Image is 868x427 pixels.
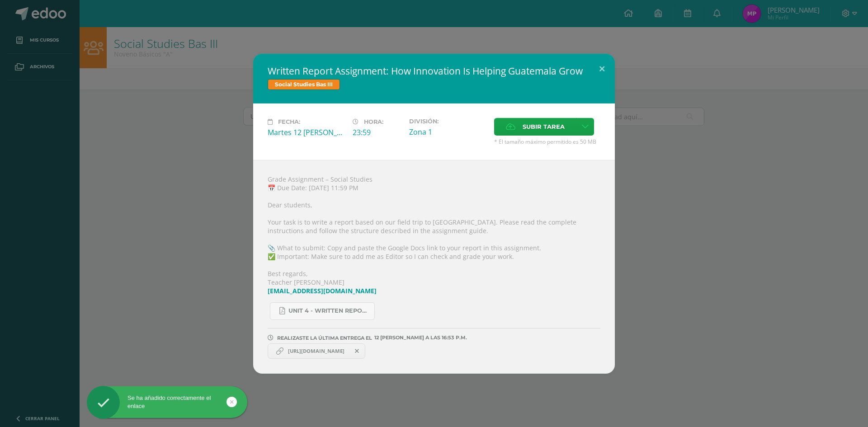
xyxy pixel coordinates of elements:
[364,118,383,125] span: Hora:
[409,118,487,125] label: División:
[523,118,565,135] span: Subir tarea
[268,127,345,137] div: Martes 12 [PERSON_NAME]
[589,54,615,84] button: Close (Esc)
[87,394,247,410] div: Se ha añadido correctamente el enlace
[283,347,349,355] span: [URL][DOMAIN_NAME]
[288,307,370,314] span: Unit 4 - Written Report Assignment_ How Innovation Is Helping [GEOGRAPHIC_DATA] Grow.pdf
[270,302,375,320] a: Unit 4 - Written Report Assignment_ How Innovation Is Helping [GEOGRAPHIC_DATA] Grow.pdf
[268,343,365,359] a: https://docs.google.com/document/d/1RMuKdtnEaq4cLlkQhiJerwKkS3FHuSHt/edit?usp=sharing&ouid=100209...
[278,118,300,125] span: Fecha:
[372,338,467,338] span: 12 [PERSON_NAME] A LAS 16:53 P.M.
[494,138,600,145] span: * El tamaño máximo permitido es 50 MB
[268,286,377,295] a: [EMAIL_ADDRESS][DOMAIN_NAME]
[277,335,372,341] span: REALIZASTE LA ÚLTIMA ENTREGA EL
[253,160,615,374] div: Grade Assignment – Social Studies 📅 Due Date: [DATE] 11:59 PM Dear students, Your task is to writ...
[409,127,487,137] div: Zona 1
[268,65,600,77] h2: Written Report Assignment: How Innovation Is Helping Guatemala Grow
[268,79,340,90] span: Social Studies Bas III
[353,127,402,137] div: 23:59
[349,346,365,356] span: Remover entrega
